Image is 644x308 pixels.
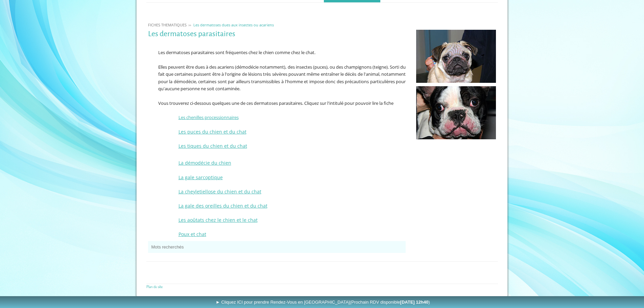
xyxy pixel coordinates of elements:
a: La gale des oreilles du chien et du chat [178,203,267,209]
a: La démodécie du chien [178,160,231,166]
a: FICHES THEMATIQUES [146,22,188,27]
span: Vous trouverez ci-dessous quelques une de ces dermatoses parasitaires. Cliquez sur l'intitulé pou... [158,100,393,106]
button: Mots recherchés [148,241,406,253]
a: Les chenilles processionnaires [178,114,239,120]
span: Les dermatoses dues aux insectes ou acariens [193,22,274,27]
a: La cheyletiellose du chien et du chat [178,188,261,195]
a: Les tiques du chien et du chat [178,143,247,149]
a: Les dermatoses dues aux insectes ou acariens [192,22,276,27]
a: Les puces du chien et du chat [178,128,246,135]
b: [DATE] 12h40 [400,300,429,305]
span: FICHES THEMATIQUES [148,22,187,27]
a: Les aoûtats chez le chien et le chat [178,217,258,223]
h1: Les dermatoses parasitaires [148,30,406,38]
span: Les dermatoses parasitaires sont fréquentes chez le chien comme chez le chat. [158,49,315,55]
span: (Prochain RDV disponible ) [350,300,430,305]
a: La gale sarcoptique [178,174,223,181]
a: Poux et chat [178,231,206,237]
a: Plan du site [146,284,163,289]
span: ► Cliquez ICI pour prendre Rendez-Vous en [GEOGRAPHIC_DATA] [216,300,430,305]
span: Elles peuvent être dues à des acariens (démodécie notamment), des insectes (puces), ou des champi... [158,64,406,92]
